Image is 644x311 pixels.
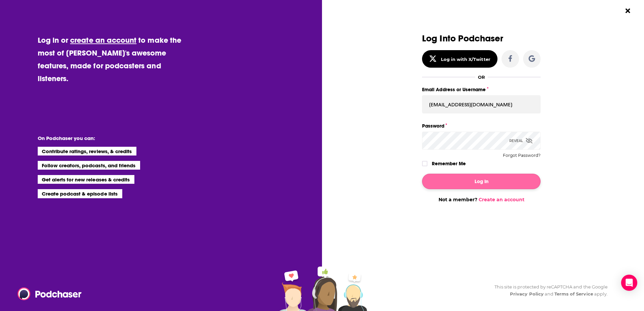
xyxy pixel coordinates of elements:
[432,159,466,168] label: Remember Me
[478,74,485,80] div: OR
[621,4,634,17] button: Close Button
[38,175,134,184] li: Get alerts for new releases & credits
[479,197,524,203] a: Create an account
[554,291,593,297] a: Terms of Service
[441,57,490,62] div: Log in with X/Twitter
[489,283,608,298] div: This site is protected by reCAPTCHA and the Google and apply.
[70,35,136,45] a: create an account
[509,132,533,150] div: Reveal
[422,174,541,189] button: Log In
[18,287,77,300] a: Podchaser - Follow, Share and Rate Podcasts
[510,291,544,297] a: Privacy Policy
[18,287,82,300] img: Podchaser - Follow, Share and Rate Podcasts
[422,85,541,94] label: Email Address or Username
[422,34,541,43] h3: Log Into Podchaser
[38,135,172,141] li: On Podchaser you can:
[422,122,541,130] label: Password
[38,189,122,198] li: Create podcast & episode lists
[38,147,137,155] li: Contribute ratings, reviews, & credits
[422,95,541,113] input: Email Address or Username
[621,275,637,291] div: Open Intercom Messenger
[422,50,497,68] button: Log in with X/Twitter
[422,197,541,203] div: Not a member?
[38,161,140,170] li: Follow creators, podcasts, and friends
[503,153,541,158] button: Forgot Password?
